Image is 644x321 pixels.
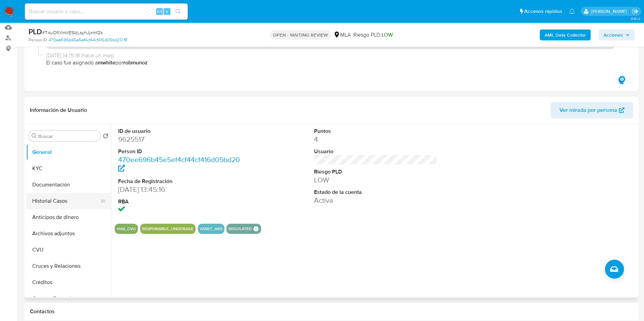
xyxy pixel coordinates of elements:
button: Anticipos de dinero [26,209,111,225]
button: General [26,144,111,160]
dt: Puntos [314,127,438,135]
span: LOW [382,31,393,39]
dt: Usuario [314,148,438,155]
button: Créditos [26,274,111,290]
dt: RBA [118,198,242,205]
button: search-icon [171,7,185,16]
button: Documentación [26,177,111,193]
input: Buscar [38,133,97,139]
dt: ID de usuario [118,127,242,135]
button: Cruces y Relaciones [26,258,111,274]
dt: Estado de la cuenta [314,188,438,196]
dd: 9625517 [118,135,242,144]
a: Notificaciones [569,8,575,14]
dt: Person ID [118,148,242,155]
button: KYC [26,160,111,177]
button: Volver al orden por defecto [103,133,108,141]
dd: [DATE] 13:45:16 [118,185,242,194]
span: s [166,8,168,15]
button: Ver mirada por persona [551,102,633,118]
p: gustavo.deseta@mercadolibre.com [591,8,629,15]
span: Accesos rápidos [524,8,562,15]
button: CVU [26,242,111,258]
h1: Contactos [30,308,633,315]
button: Acciones [599,29,634,40]
p: OPEN - WAITING REVIEW [270,30,331,40]
button: Buscar [32,133,37,139]
span: 3.161.2 [631,16,641,21]
b: PLD [29,26,42,37]
a: 470ee696b45e5ef4cf44cf416d05bd20 [118,155,240,174]
dd: 4 [314,135,438,144]
dt: Riesgo PLD [314,168,438,176]
b: Person ID [29,37,47,43]
dd: Activa [314,196,438,205]
span: Acciones [604,29,623,40]
dd: LOW [314,175,438,185]
span: Alt [157,8,162,15]
a: Salir [632,8,639,15]
input: Buscar usuario o caso... [25,7,188,16]
button: Historial Casos [26,193,106,209]
h1: Información de Usuario [30,107,87,114]
button: Archivos adjuntos [26,225,111,242]
span: # T4uOfiXmVESIzLsyhJjxmf2k [42,29,103,36]
b: AML Data Collector [545,29,586,40]
button: Cuentas Bancarias [26,290,111,307]
div: MLA [333,31,351,39]
span: Ver mirada por persona [559,102,617,118]
button: AML Data Collector [540,29,591,40]
span: Riesgo PLD: [353,31,393,39]
a: 470ee696b45e5ef4cf44cf416d05bd20 [49,37,127,43]
dt: Fecha de Registración [118,178,242,185]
